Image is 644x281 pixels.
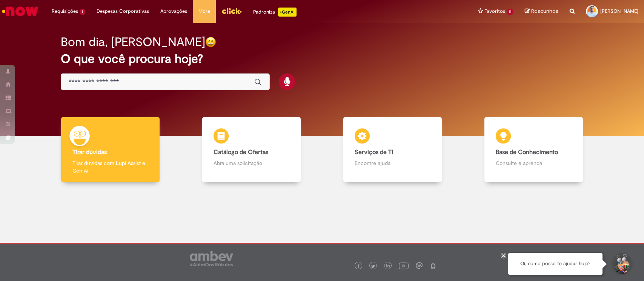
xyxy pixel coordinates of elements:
[525,8,558,15] a: Rascunhos
[496,148,558,156] b: Base de Conhecimento
[181,117,322,182] a: Catálogo de Ofertas Abra uma solicitação
[484,8,505,15] span: Favoritos
[355,148,393,156] b: Serviços de TI
[221,5,242,17] img: click_logo_yellow_360x200.png
[416,262,423,269] img: logo_footer_workplace.png
[278,8,297,17] p: +GenAi
[507,9,513,15] span: 11
[463,117,604,182] a: Base de Conhecimento Consulte e aprenda
[386,264,390,269] img: logo_footer_linkedin.png
[205,37,216,47] img: happy-face.png
[600,8,638,14] span: [PERSON_NAME]
[610,253,633,275] button: Iniciar Conversa de Suporte
[97,8,149,15] span: Despesas Corporativas
[531,8,558,15] span: Rascunhos
[72,159,148,174] p: Tirar dúvidas com Lupi Assist e Gen Ai
[508,253,603,275] div: Oi, como posso te ajudar hoje?
[214,148,268,156] b: Catálogo de Ofertas
[190,251,233,266] img: logo_footer_ambev_rotulo_gray.png
[72,148,107,156] b: Tirar dúvidas
[198,8,210,15] span: More
[355,159,430,167] p: Encontre ajuda
[52,8,78,15] span: Requisições
[253,8,297,17] div: Padroniza
[430,262,437,269] img: logo_footer_naosei.png
[496,159,572,167] p: Consulte e aprenda
[357,264,360,268] img: logo_footer_facebook.png
[322,117,463,182] a: Serviços de TI Encontre ajuda
[61,35,205,49] h2: Bom dia, [PERSON_NAME]
[214,159,289,167] p: Abra uma solicitação
[371,264,375,268] img: logo_footer_twitter.png
[399,261,409,270] img: logo_footer_youtube.png
[160,8,187,15] span: Aprovações
[40,117,181,182] a: Tirar dúvidas Tirar dúvidas com Lupi Assist e Gen Ai
[61,52,583,66] h2: O que você procura hoje?
[80,9,85,15] span: 1
[1,4,40,19] img: ServiceNow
